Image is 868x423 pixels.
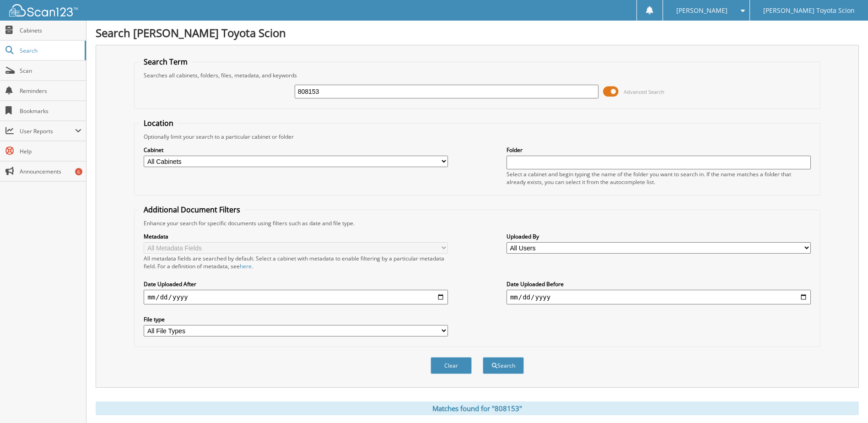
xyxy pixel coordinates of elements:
[96,25,859,40] h1: Search [PERSON_NAME] Toyota Scion
[144,290,448,304] input: start
[676,8,728,13] span: [PERSON_NAME]
[139,205,245,215] legend: Additional Document Filters
[144,233,448,240] label: Metadata
[20,47,80,54] span: Search
[20,27,81,34] span: Cabinets
[75,168,82,175] div: 6
[507,233,811,240] label: Uploaded By
[144,146,448,154] label: Cabinet
[139,57,192,67] legend: Search Term
[483,357,524,374] button: Search
[507,170,811,186] div: Select a cabinet and begin typing the name of the folder you want to search in. If the name match...
[20,107,81,115] span: Bookmarks
[139,133,815,141] div: Optionally limit your search to a particular cabinet or folder
[96,401,859,415] div: Matches found for "808153"
[9,4,78,16] img: scan123-logo-white.svg
[139,71,815,79] div: Searches all cabinets, folders, files, metadata, and keywords
[507,290,811,304] input: end
[20,168,81,175] span: Announcements
[144,315,448,323] label: File type
[431,357,472,374] button: Clear
[144,255,448,270] div: All metadata fields are searched by default. Select a cabinet with metadata to enable filtering b...
[20,87,81,95] span: Reminders
[507,280,811,288] label: Date Uploaded Before
[20,127,75,135] span: User Reports
[507,146,811,154] label: Folder
[139,118,178,128] legend: Location
[20,67,81,75] span: Scan
[144,280,448,288] label: Date Uploaded After
[624,88,664,95] span: Advanced Search
[139,219,815,227] div: Enhance your search for specific documents using filters such as date and file type.
[763,8,855,13] span: [PERSON_NAME] Toyota Scion
[20,147,81,155] span: Help
[240,262,252,270] a: here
